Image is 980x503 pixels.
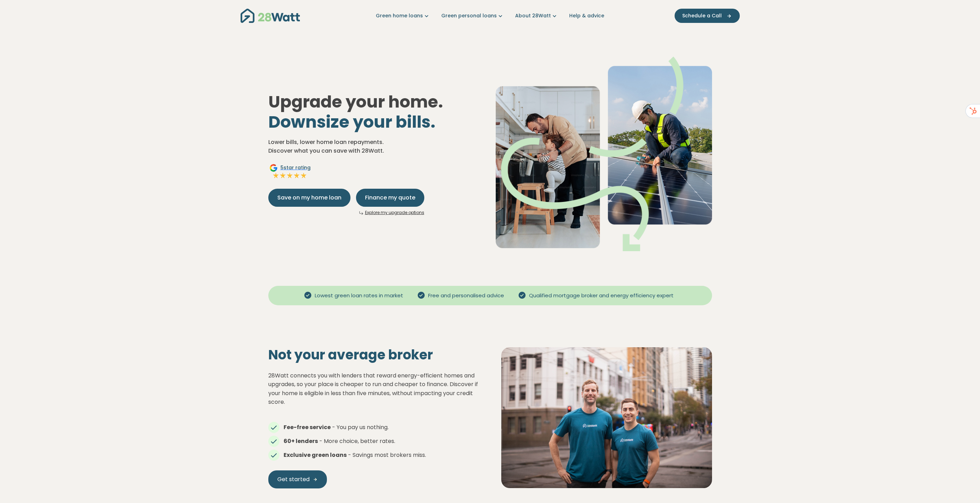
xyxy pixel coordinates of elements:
a: Get started [268,470,327,488]
a: Help & advice [569,12,604,19]
img: Dad helping toddler [496,57,712,251]
span: Get started [277,475,310,484]
a: Green home loans [376,12,430,19]
span: Schedule a Call [682,12,722,19]
p: 28Watt connects you with lenders that reward energy-efficient homes and upgrades, so your place i... [268,371,479,407]
span: Finance my quote [365,194,415,202]
button: Finance my quote [356,189,424,207]
img: Full star [300,172,307,179]
h1: Upgrade your home. [268,92,485,132]
strong: Fee-free service [284,423,331,431]
button: Schedule a Call [675,9,740,23]
img: Solar panel installation on a residential roof [501,347,712,488]
span: - You pay us nothing. [332,423,389,431]
span: - Savings most brokers miss. [348,451,426,459]
img: Full star [279,172,286,179]
strong: 60+ lenders [284,437,318,445]
iframe: Chat Widget [945,470,980,503]
span: - More choice, better rates. [319,437,395,445]
span: Downsize your bills. [268,110,435,134]
img: 28Watt [241,9,300,23]
img: Full star [272,172,279,179]
img: Full star [293,172,300,179]
a: Google5star ratingFull starFull starFull starFull starFull star [268,164,312,180]
nav: Main navigation [241,7,740,25]
span: Lowest green loan rates in market [312,292,406,300]
span: Qualified mortgage broker and energy efficiency expert [526,292,676,300]
a: Green personal loans [441,12,504,19]
a: Explore my upgrade options [365,210,424,215]
a: About 28Watt [515,12,558,19]
h2: Not your average broker [268,347,479,363]
p: Lower bills, lower home loan repayments. Discover what you can save with 28Watt. [268,138,485,155]
span: Save on my home loan [277,194,341,202]
img: Google [269,164,278,172]
span: 5 star rating [280,164,311,171]
strong: Exclusive green loans [284,451,347,459]
img: Full star [286,172,293,179]
span: Free and personalised advice [425,292,507,300]
button: Save on my home loan [268,189,350,207]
